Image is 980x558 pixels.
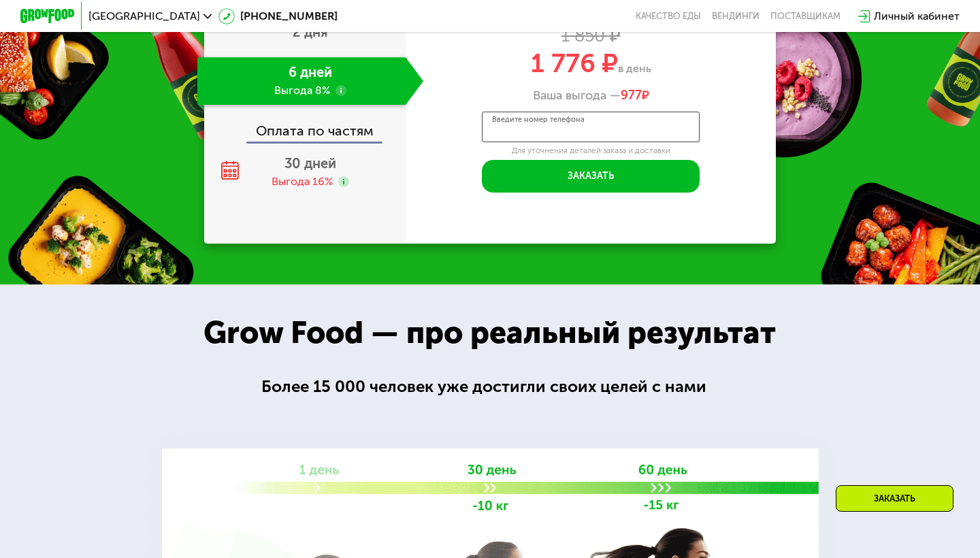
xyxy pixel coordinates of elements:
[406,88,776,103] div: Ваша выгода —
[181,310,798,356] div: Grow Food — про реальный результат
[284,155,336,171] span: 30 дней
[482,146,700,157] div: Для уточнения деталей заказа и доставки
[621,88,649,103] span: ₽
[206,110,406,142] div: Оплата по частям
[874,8,960,24] div: Личный кабинет
[636,11,701,22] a: Качество еды
[492,116,585,123] label: Введите номер телефона
[261,374,719,399] div: Более 15 000 человек уже достигли своих целей с нами
[770,11,840,22] div: поставщикам
[618,62,651,75] span: в день
[482,160,700,193] button: Заказать
[218,8,338,24] a: [PHONE_NUMBER]
[272,174,333,189] div: Выгода 16%
[406,29,776,44] div: 1 850 ₽
[712,11,759,22] a: Вендинги
[88,11,200,22] span: [GEOGRAPHIC_DATA]
[531,48,618,79] span: 1 776 ₽
[836,485,953,512] div: Заказать
[621,88,642,103] span: 977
